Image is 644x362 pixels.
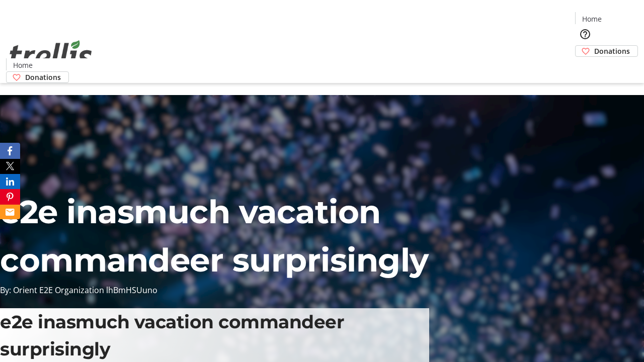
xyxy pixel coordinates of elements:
[582,14,602,24] span: Home
[25,72,61,82] span: Donations
[13,60,33,70] span: Home
[7,60,39,70] a: Home
[6,71,69,83] a: Donations
[594,46,630,56] span: Donations
[6,29,96,79] img: Orient E2E Organization lhBmHSUuno's Logo
[575,24,595,44] button: Help
[576,14,608,24] a: Home
[575,45,638,57] a: Donations
[575,57,595,77] button: Cart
